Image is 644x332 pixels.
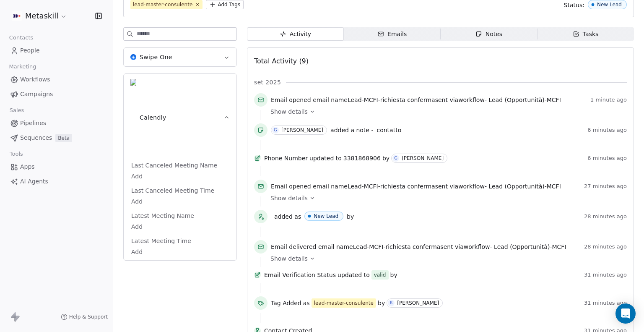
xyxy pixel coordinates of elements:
span: 31 minutes ago [584,300,627,306]
div: [PERSON_NAME] [281,127,323,133]
img: Calendly [130,79,136,156]
span: as [303,299,310,307]
span: Tag Added [271,299,301,307]
span: by [390,271,397,279]
span: Lead-MCFI-richiesta conferma [348,183,435,190]
div: valid [374,271,386,279]
a: contatto [377,125,401,135]
span: Status: [564,1,584,9]
a: Help & Support [61,314,108,320]
span: Email opened [271,97,311,103]
span: 1 minute ago [590,97,627,103]
div: New Lead [314,213,338,219]
span: Workflows [20,75,50,84]
span: 27 minutes ago [584,183,627,190]
span: Lead (Opportunità)-MCFI [488,97,561,103]
span: Contacts [5,31,37,44]
span: Show details [270,107,308,116]
span: Lead (Opportunità)-MCFI [494,243,566,250]
span: Total Activity (9) [254,57,309,65]
span: by [382,154,390,162]
span: added a note - [330,126,373,134]
span: by [347,212,354,221]
span: 31 minutes ago [584,272,627,278]
span: Campaigns [20,90,53,99]
span: Apps [20,162,35,171]
span: email name sent via workflow - [271,96,561,104]
span: 28 minutes ago [584,213,627,220]
span: 6 minutes ago [587,127,627,133]
button: Swipe OneSwipe One [124,48,236,66]
span: Beta [55,134,72,142]
div: G [394,155,397,162]
button: CalendlyCalendly [124,74,236,161]
span: Add [131,248,229,256]
span: email name sent via workflow - [271,243,566,251]
span: Last Canceled Meeting Time [130,186,216,195]
div: R [390,300,393,306]
span: Email opened [271,183,311,190]
a: AI Agents [7,175,106,188]
div: Open Intercom Messenger [615,303,636,324]
span: Lead-MCFI-richiesta conferma [353,243,441,250]
span: Marketing [5,60,40,73]
span: AI Agents [20,177,48,186]
div: CalendlyCalendly [124,161,236,260]
span: contatto [377,127,401,133]
span: Tools [6,148,26,160]
span: Phone Number [264,154,308,162]
span: Latest Meeting Name [130,212,196,220]
div: Emails [377,30,407,39]
span: Lead-MCFI-richiesta conferma [348,97,435,103]
span: updated to [309,154,342,162]
a: Pipelines [7,116,106,130]
span: 3381868906 [343,154,381,162]
div: New Lead [597,2,622,8]
span: Sequences [20,133,52,142]
a: People [7,44,106,58]
button: Metaskill [10,9,69,23]
span: Email delivered [271,243,316,250]
span: Email Verification Status [264,271,336,279]
span: Metaskill [25,10,58,21]
a: Campaigns [7,87,106,101]
span: Lead (Opportunità)-MCFI [488,183,561,190]
span: Swipe One [140,53,172,61]
span: People [20,46,40,55]
span: Latest Meeting Time [130,237,193,245]
span: added as [274,212,301,221]
span: 28 minutes ago [584,243,627,250]
span: Add [131,172,229,180]
div: [PERSON_NAME] [397,300,439,306]
a: Show details [270,107,621,116]
div: lead-master-consulente [314,299,374,307]
span: 6 minutes ago [587,155,627,162]
div: Tasks [573,30,599,39]
span: Add [131,222,229,231]
a: Show details [270,254,621,263]
span: Help & Support [69,314,108,320]
span: updated to [338,271,370,279]
div: Notes [475,30,502,39]
a: SequencesBeta [7,131,106,145]
span: Sales [6,104,28,117]
a: Workflows [7,73,106,86]
span: Show details [270,254,308,263]
img: AVATAR%20METASKILL%20-%20Colori%20Positivo.png [12,11,22,21]
a: Show details [270,194,621,202]
a: Apps [7,160,106,174]
span: Pipelines [20,119,46,128]
div: G [274,127,277,133]
span: Calendly [140,113,166,122]
img: Swipe One [130,54,136,60]
span: email name sent via workflow - [271,182,561,191]
span: Last Canceled Meeting Name [130,161,219,170]
span: Add [131,197,229,206]
span: set 2025 [254,78,281,86]
div: lead-master-consulente [133,1,192,8]
div: [PERSON_NAME] [402,155,444,161]
span: by [378,299,385,307]
span: Show details [270,194,308,202]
